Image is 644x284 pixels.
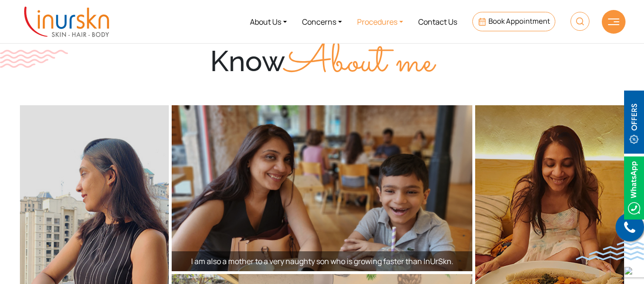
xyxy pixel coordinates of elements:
[24,7,109,37] img: inurskn-logo
[625,267,632,275] img: up-blue-arrow.svg
[624,156,644,220] img: Whatsappicon
[18,10,626,80] div: Some Things to Know
[624,91,644,154] img: offerBt
[350,4,411,39] a: Procedures
[488,16,550,26] span: Book Appointment
[294,4,350,39] a: Concerns
[176,256,468,266] p: I am also a mother to a very naughty son who is growing faster than InUrSkn.
[411,4,465,39] a: Contact Us
[576,241,644,260] img: bluewave
[285,31,434,94] span: About me
[624,182,644,192] a: Whatsappicon
[242,4,294,39] a: About Us
[608,18,619,25] img: hamLine.svg
[472,12,555,31] a: Book Appointment
[570,12,589,31] img: HeaderSearch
